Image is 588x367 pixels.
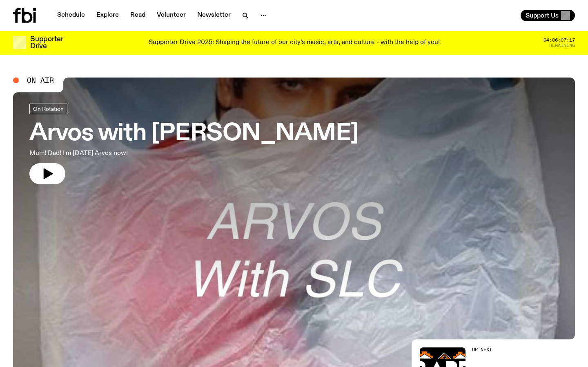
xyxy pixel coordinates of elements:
[29,148,238,158] p: Mum! Dad! I'm [DATE] Arvos now!
[521,10,575,21] button: Support Us
[543,38,575,42] span: 04:06:07:17
[27,77,54,84] span: On Air
[29,104,67,114] a: On Rotation
[125,10,150,21] a: Read
[526,12,559,19] span: Support Us
[29,122,359,145] h3: Arvos with [PERSON_NAME]
[149,39,440,46] p: Supporter Drive 2025: Shaping the future of our city’s music, arts, and culture - with the help o...
[52,10,90,21] a: Schedule
[472,347,570,352] h2: Up Next
[33,106,64,112] span: On Rotation
[29,104,359,184] a: Arvos with [PERSON_NAME]Mum! Dad! I'm [DATE] Arvos now!
[192,10,236,21] a: Newsletter
[152,10,191,21] a: Volunteer
[30,36,63,50] h3: Supporter Drive
[91,10,124,21] a: Explore
[549,43,575,48] span: Remaining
